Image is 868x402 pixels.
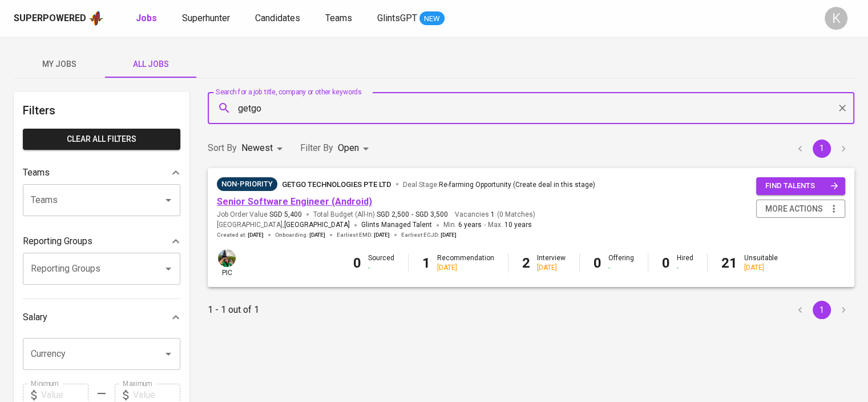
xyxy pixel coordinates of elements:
[217,220,350,231] span: [GEOGRAPHIC_DATA] ,
[248,231,264,239] span: [DATE]
[23,166,50,180] p: Teams
[744,263,778,273] div: [DATE]
[677,253,693,273] div: Hired
[415,210,448,220] span: SGD 3,500
[136,11,159,26] a: Jobs
[608,263,634,273] div: -
[309,231,325,239] span: [DATE]
[439,181,595,189] span: Re-farming Opportunity (Create deal in this stage)
[813,140,831,158] button: page 1
[374,231,390,239] span: [DATE]
[825,7,847,30] div: K
[608,253,634,273] div: Offering
[441,231,457,239] span: [DATE]
[32,132,171,146] span: Clear All filters
[217,177,277,191] div: Sourcing Difficulties
[455,210,535,220] span: Vacancies ( 0 Matches )
[401,231,457,239] span: Earliest ECJD :
[136,13,157,23] b: Jobs
[377,11,445,26] a: GlintsGPT NEW
[23,230,180,253] div: Reporting Groups
[282,180,391,189] span: GetGo Technologies Pte Ltd
[537,253,566,273] div: Interview
[368,263,394,273] div: -
[338,142,359,153] span: Open
[765,180,838,193] span: find talents
[182,11,232,26] a: Superhunter
[377,210,409,220] span: SGD 2,500
[217,248,237,278] div: pic
[217,210,302,220] span: Job Order Value
[488,221,532,229] span: Max.
[23,311,47,324] p: Salary
[23,129,180,150] button: Clear All filters
[313,210,448,220] span: Total Budget (All-In)
[208,303,259,317] p: 1 - 1 out of 1
[255,13,300,23] span: Candidates
[411,210,413,220] span: -
[269,210,302,220] span: SGD 5,400
[217,196,372,207] a: Senior Software Engineer (Android)
[112,57,189,71] span: All Jobs
[217,178,277,190] span: Non-Priority
[21,57,98,71] span: My Jobs
[218,249,236,267] img: eva@glints.com
[789,301,854,319] nav: pagination navigation
[160,192,176,208] button: Open
[14,10,104,27] a: Superpoweredapp logo
[756,200,845,218] button: more actions
[458,221,482,229] span: 6 years
[789,140,854,158] nav: pagination navigation
[88,10,104,27] img: app logo
[275,231,325,239] span: Onboarding :
[765,202,823,216] span: more actions
[23,234,92,248] p: Reporting Groups
[437,263,494,273] div: [DATE]
[443,221,482,229] span: Min.
[813,301,831,319] button: page 1
[160,346,176,362] button: Open
[208,141,237,155] p: Sort By
[504,221,532,229] span: 10 years
[721,255,737,271] b: 21
[338,138,373,159] div: Open
[437,253,494,273] div: Recommendation
[403,181,595,189] span: Deal Stage :
[522,255,530,271] b: 2
[361,221,432,229] span: Glints Managed Talent
[489,210,495,220] span: 1
[300,141,333,155] p: Filter By
[834,100,850,116] button: Clear
[325,11,354,26] a: Teams
[325,13,352,23] span: Teams
[594,255,601,271] b: 0
[377,13,417,23] span: GlintsGPT
[23,306,180,329] div: Salary
[353,255,361,271] b: 0
[537,263,566,273] div: [DATE]
[337,231,390,239] span: Earliest EMD :
[677,263,693,273] div: -
[160,261,176,277] button: Open
[284,220,350,231] span: [GEOGRAPHIC_DATA]
[23,161,180,184] div: Teams
[241,138,286,159] div: Newest
[744,253,778,273] div: Unsuitable
[484,220,486,231] span: -
[217,231,264,239] span: Created at :
[422,255,430,271] b: 1
[368,253,394,273] div: Sourced
[419,13,445,25] span: NEW
[23,101,180,120] h6: Filters
[255,11,302,26] a: Candidates
[241,141,273,155] p: Newest
[182,13,230,23] span: Superhunter
[662,255,670,271] b: 0
[756,177,845,195] button: find talents
[14,12,86,25] div: Superpowered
